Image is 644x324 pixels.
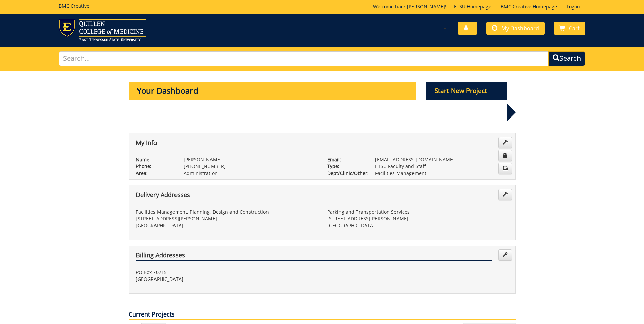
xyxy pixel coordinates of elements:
[498,189,512,200] a: Edit Addresses
[136,163,173,170] p: Phone:
[554,22,585,35] a: Cart
[136,215,317,222] p: [STREET_ADDRESS][PERSON_NAME]
[486,22,545,35] a: My Dashboard
[136,252,492,261] h4: Billing Addresses
[373,3,585,10] p: Welcome back, ! | | |
[407,3,445,10] a: [PERSON_NAME]
[426,88,507,94] a: Start New Project
[501,24,539,32] span: My Dashboard
[426,82,507,100] p: Start New Project
[450,3,495,10] a: ETSU Homepage
[327,156,365,163] p: Email:
[184,163,317,170] p: [PHONE_NUMBER]
[498,163,512,174] a: Change Communication Preferences
[136,269,317,276] p: PO Box 70715
[498,249,512,261] a: Edit Addresses
[59,51,549,66] input: Search...
[327,163,365,170] p: Type:
[136,156,173,163] p: Name:
[184,170,317,177] p: Administration
[136,209,317,215] p: Facilities Management, Planning, Design and Construction
[327,215,509,222] p: [STREET_ADDRESS][PERSON_NAME]
[569,24,580,32] span: Cart
[136,276,317,283] p: [GEOGRAPHIC_DATA]
[184,156,317,163] p: [PERSON_NAME]
[59,3,89,8] h5: BMC Creative
[375,156,509,163] p: [EMAIL_ADDRESS][DOMAIN_NAME]
[136,140,492,148] h4: My Info
[136,222,317,229] p: [GEOGRAPHIC_DATA]
[327,170,365,177] p: Dept/Clinic/Other:
[129,310,516,320] p: Current Projects
[548,51,585,66] button: Search
[59,19,146,41] img: ETSU logo
[498,137,512,148] a: Edit Info
[129,82,417,100] p: Your Dashboard
[375,163,509,170] p: ETSU Faculty and Staff
[498,150,512,161] a: Change Password
[327,209,509,215] p: Parking and Transportation Services
[327,222,509,229] p: [GEOGRAPHIC_DATA]
[136,170,173,177] p: Area:
[136,192,492,200] h4: Delivery Addresses
[375,170,509,177] p: Facilities Management
[563,3,585,10] a: Logout
[497,3,560,10] a: BMC Creative Homepage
